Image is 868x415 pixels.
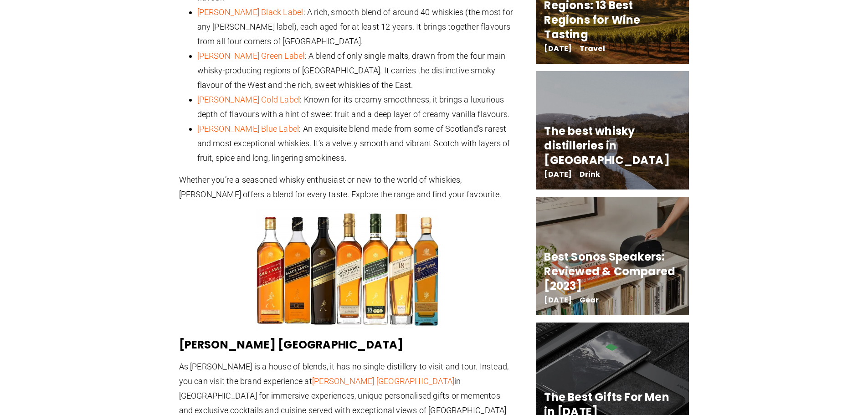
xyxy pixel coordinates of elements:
[544,249,675,293] a: Best Sonos Speakers: Reviewed & Compared [2023]
[179,338,516,352] h3: [PERSON_NAME] [GEOGRAPHIC_DATA]
[544,123,669,168] a: The best whisky distilleries in [GEOGRAPHIC_DATA]
[197,124,299,133] a: [PERSON_NAME] Blue Label
[544,46,572,52] span: [DATE]
[197,95,300,104] a: [PERSON_NAME] Gold Label
[197,5,516,49] li: : A rich, smooth blend of around 40 whiskies (the most for any [PERSON_NAME] label), each aged fo...
[580,43,605,54] a: Travel
[179,173,516,202] p: Whether you’re a seasoned whisky enthusiast or new to the world of whiskies, [PERSON_NAME] offers...
[197,7,303,17] a: [PERSON_NAME] Black Label
[580,295,599,305] a: Gear
[312,376,454,386] a: [PERSON_NAME] [GEOGRAPHIC_DATA]
[256,209,438,331] img: Johnnie Walker Range
[197,49,516,92] li: : A blend of only single malts, drawn from the four main whisky-producing regions of [GEOGRAPHIC_...
[544,171,572,178] span: [DATE]
[197,51,305,61] a: [PERSON_NAME] Green Label
[197,92,516,122] li: : Known for its creamy smoothness, it brings a luxurious depth of flavours with a hint of sweet f...
[544,297,572,303] span: [DATE]
[580,169,601,179] a: Drink
[197,122,516,165] li: : An exquisite blend made from some of Scotland’s rarest and most exceptional whiskies. It’s a ve...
